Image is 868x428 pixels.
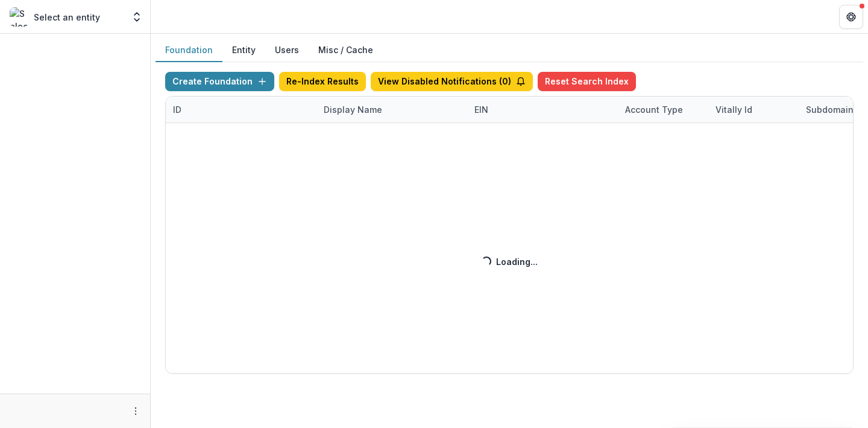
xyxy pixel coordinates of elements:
img: Select an entity [10,7,29,27]
button: Foundation [156,39,222,62]
p: Select an entity [34,11,100,24]
button: Get Help [839,5,863,29]
button: Misc / Cache [309,39,383,62]
button: More [128,404,143,418]
button: Users [265,39,309,62]
button: Open entity switcher [128,5,145,29]
button: Entity [222,39,265,62]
